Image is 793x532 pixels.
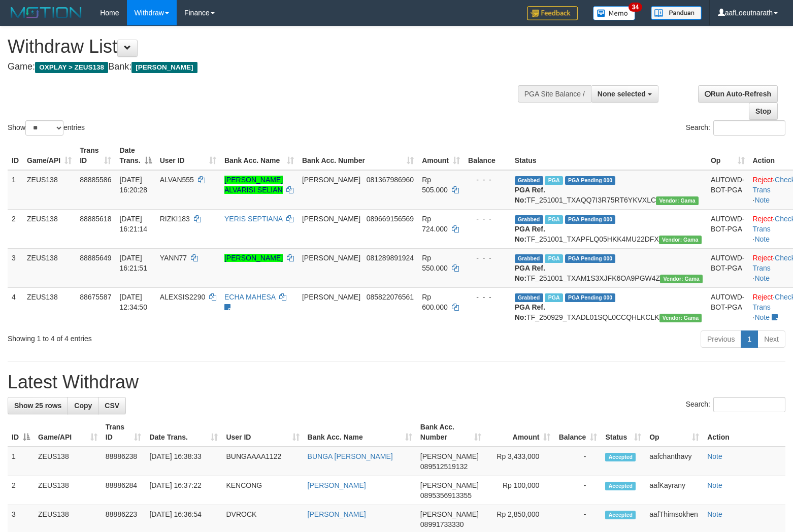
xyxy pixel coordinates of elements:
label: Show entries [8,120,85,136]
a: Run Auto-Refresh [698,85,778,103]
td: BUNGAAAA1122 [222,447,303,476]
h4: Game: Bank: [8,62,518,72]
a: [PERSON_NAME] ALVARISI SELIAN [224,176,283,194]
a: Previous [701,330,741,348]
span: [PERSON_NAME] [302,215,360,223]
th: Op: activate to sort column ascending [707,141,749,170]
th: Bank Acc. Number: activate to sort column ascending [416,418,485,447]
td: ZEUS138 [23,170,76,210]
img: Button%20Memo.svg [593,6,636,20]
span: Vendor URL: https://trx31.1velocity.biz [659,236,702,244]
td: 3 [8,248,23,287]
td: ZEUS138 [34,447,102,476]
td: TF_251001_TXAPFLQ05HKK4MU22DFX [511,209,707,248]
a: Reject [753,215,773,223]
span: Vendor URL: https://trx31.1velocity.biz [659,314,702,322]
td: ZEUS138 [23,287,76,326]
td: [DATE] 16:37:22 [145,476,222,505]
label: Search: [686,120,785,136]
td: [DATE] 16:38:33 [145,447,222,476]
span: Marked by aafanarl [545,176,563,185]
td: ZEUS138 [23,209,76,248]
div: - - - [468,253,507,263]
th: Bank Acc. Number: activate to sort column ascending [298,141,418,170]
span: Copy 089669156569 to clipboard [367,215,414,223]
b: PGA Ref. No: [515,303,545,321]
span: 88885618 [80,215,111,223]
input: Search: [713,397,785,412]
td: TF_251001_TXAM1S3XJFK6OA9PGW4Z [511,248,707,287]
td: 2 [8,476,34,505]
th: Game/API: activate to sort column ascending [23,141,76,170]
span: Grabbed [515,254,543,263]
a: Show 25 rows [8,397,68,414]
span: Rp 724.000 [422,215,448,233]
img: MOTION_logo.png [8,5,85,20]
a: [PERSON_NAME] [308,481,366,489]
td: TF_251001_TXAQQ7I3R75RT6YKVXLC [511,170,707,210]
span: Grabbed [515,215,543,224]
span: 88675587 [80,293,111,301]
span: Marked by aafanarl [545,215,563,224]
b: PGA Ref. No: [515,186,545,204]
td: 2 [8,209,23,248]
th: Bank Acc. Name: activate to sort column ascending [304,418,416,447]
td: 1 [8,170,23,210]
span: Copy 089512519132 to clipboard [420,462,468,471]
span: YANN77 [160,254,187,262]
th: Action [703,418,785,447]
span: Accepted [605,482,636,490]
span: [PERSON_NAME] [131,62,197,73]
button: None selected [591,85,658,103]
span: Rp 600.000 [422,293,448,311]
td: aafKayrany [645,476,703,505]
span: ALEXSIS2290 [160,293,206,301]
span: Accepted [605,453,636,461]
span: ALVAN555 [160,176,194,184]
span: Rp 550.000 [422,254,448,272]
th: Date Trans.: activate to sort column descending [115,141,155,170]
a: Reject [753,293,773,301]
a: Note [707,452,722,460]
th: Balance: activate to sort column ascending [554,418,601,447]
span: PGA Pending [565,176,616,185]
span: Grabbed [515,293,543,302]
span: Copy 085822076561 to clipboard [367,293,414,301]
a: Stop [749,103,778,120]
img: panduan.png [651,6,702,20]
a: Note [707,481,722,489]
td: 1 [8,447,34,476]
td: AUTOWD-BOT-PGA [707,248,749,287]
span: [PERSON_NAME] [420,510,479,518]
span: PGA Pending [565,293,616,302]
span: Copy 08991733330 to clipboard [420,520,464,528]
th: Date Trans.: activate to sort column ascending [145,418,222,447]
h1: Latest Withdraw [8,372,785,392]
span: 88885586 [80,176,111,184]
span: CSV [105,402,119,410]
span: 88885649 [80,254,111,262]
td: - [554,476,601,505]
th: Game/API: activate to sort column ascending [34,418,102,447]
span: Marked by aafpengsreynich [545,293,563,302]
a: Reject [753,254,773,262]
h1: Withdraw List [8,37,518,57]
label: Search: [686,397,785,412]
span: Copy [74,402,92,410]
th: Status [511,141,707,170]
span: Copy 081367986960 to clipboard [367,176,414,184]
td: aafchanthavy [645,447,703,476]
td: - [554,447,601,476]
span: RIZKI183 [160,215,190,223]
a: Note [754,274,770,282]
td: ZEUS138 [23,248,76,287]
div: - - - [468,175,507,185]
span: PGA Pending [565,254,616,263]
span: Copy 081289891924 to clipboard [367,254,414,262]
th: Bank Acc. Name: activate to sort column ascending [220,141,298,170]
b: PGA Ref. No: [515,264,545,282]
a: [PERSON_NAME] [224,254,283,262]
select: Showentries [25,120,63,136]
td: TF_250929_TXADL01SQL0CCQHLKCLK [511,287,707,326]
a: ECHA MAHESA [224,293,275,301]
